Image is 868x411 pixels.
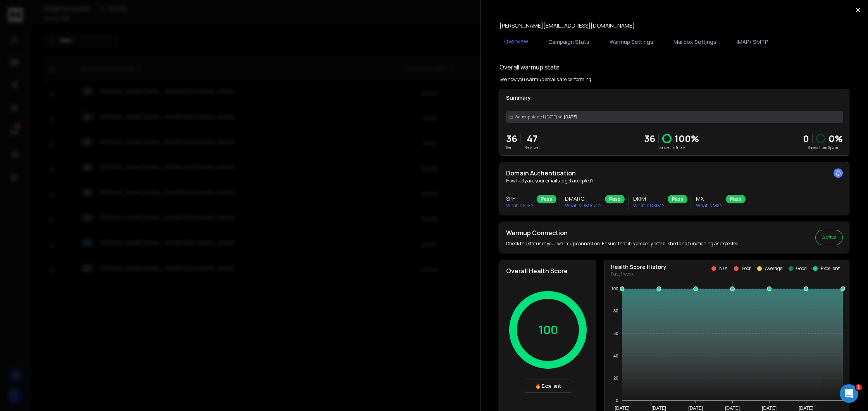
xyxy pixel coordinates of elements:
h3: SPF [506,195,534,203]
p: 36 [644,132,655,145]
button: Overview [499,33,533,51]
p: Past 1 week [611,271,666,277]
div: Pass [668,195,687,203]
p: Good [796,265,807,272]
p: 100 [538,323,558,337]
p: Check the status of your warmup connection. Ensure that it is properly established and functionin... [506,241,740,247]
p: Landed in Inbox [644,145,699,151]
button: Warmup Settings [605,33,658,50]
tspan: [DATE] [799,406,813,411]
p: [PERSON_NAME][EMAIL_ADDRESS][DOMAIN_NAME] [499,22,635,29]
p: What is MX ? [696,203,723,209]
p: Summary [506,94,843,102]
p: 100 % [675,132,699,145]
p: 0 % [828,132,843,145]
p: 36 [506,132,517,145]
tspan: [DATE] [651,406,666,411]
p: Sent [506,145,517,151]
button: Campaign Stats [544,33,594,50]
p: What is SPF ? [506,203,534,209]
h3: DKIM [633,195,665,203]
p: See how you warmup emails are performing [499,76,591,83]
div: Pass [726,195,746,203]
tspan: 80 [613,309,618,313]
tspan: [DATE] [615,406,629,411]
span: 1 [856,384,862,390]
div: 🔥 Excellent [523,380,573,393]
h2: Overall Health Score [506,266,590,276]
tspan: 0 [616,398,618,403]
p: Excellent [821,265,840,272]
button: Active [815,230,843,245]
button: IMAP/ SMTP [732,33,773,50]
p: How likely are your emails to get accepted? [506,178,843,184]
tspan: 60 [613,331,618,336]
tspan: [DATE] [762,406,777,411]
p: Saved from Spam [803,145,843,151]
h3: MX [696,195,723,203]
p: Average [765,265,782,272]
p: Received [524,145,540,151]
h3: DMARC [565,195,602,203]
iframe: Intercom live chat [840,384,858,403]
div: Pass [605,195,625,203]
p: What is DMARC ? [565,203,602,209]
p: Poor [742,265,751,272]
p: Health Score History [611,263,666,271]
tspan: [DATE] [725,406,740,411]
h2: Warmup Connection [506,228,740,238]
button: Mailbox Settings [669,33,721,50]
tspan: 100 [611,286,618,291]
p: 47 [524,132,540,145]
p: What is DKIM ? [633,203,665,209]
strong: 0 [803,132,809,145]
div: Pass [537,195,556,203]
h1: Overall warmup stats [499,62,560,72]
tspan: 20 [613,376,618,380]
div: [DATE] [506,111,843,123]
p: N/A [719,265,728,272]
span: Warmup started [DATE] on [515,114,562,120]
h2: Domain Authentication [506,168,843,178]
tspan: 40 [613,354,618,358]
tspan: [DATE] [688,406,703,411]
